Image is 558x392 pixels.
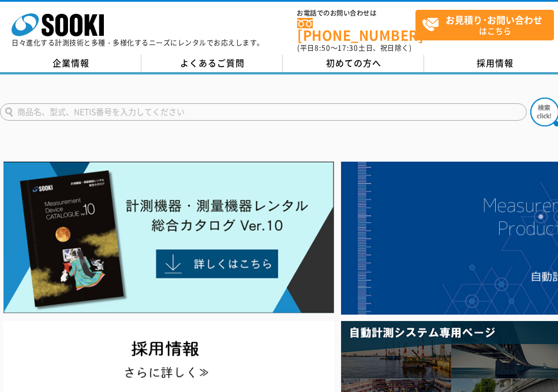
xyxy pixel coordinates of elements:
[3,162,334,313] img: Catalog Ver10
[12,39,264,46] p: 日々進化する計測技術と多種・多様化するニーズにレンタルでお応えします。
[415,10,554,40] a: お見積り･お問い合わせはこちら
[422,10,553,39] span: はこちら
[338,43,358,53] span: 17:30
[297,10,415,17] span: お電話でのお問い合わせは
[445,13,542,27] strong: お見積り･お問い合わせ
[297,43,411,53] span: (平日 ～ 土日、祝日除く)
[141,55,283,72] a: よくあるご質問
[283,55,424,72] a: 初めての方へ
[314,43,331,53] span: 8:50
[326,57,381,69] span: 初めての方へ
[297,18,415,42] a: [PHONE_NUMBER]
